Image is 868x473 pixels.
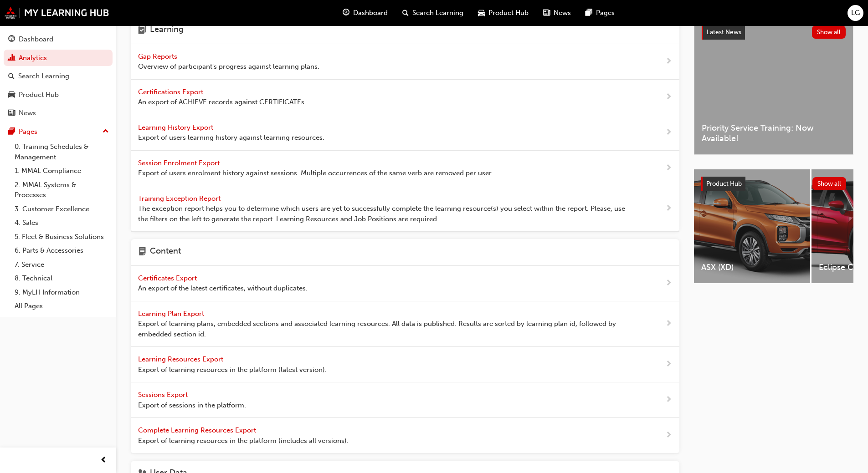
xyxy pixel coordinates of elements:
[150,25,184,36] h4: Learning
[694,169,810,283] a: ASX (XD)
[138,25,146,36] span: learning-icon
[19,34,53,45] div: Dashboard
[665,92,672,103] span: next-icon
[131,301,679,347] a: Learning Plan Export Export of learning plans, embedded sections and associated learning resource...
[353,8,388,18] span: Dashboard
[138,123,215,132] span: Learning History Export
[665,127,672,138] span: next-icon
[150,246,181,258] h4: Content
[11,178,113,202] a: 2. MMAL Systems & Processes
[4,123,113,140] button: Pages
[578,4,622,22] a: pages-iconPages
[103,126,109,137] span: up-icon
[138,88,205,96] span: Certifications Export
[138,319,636,339] span: Export of learning plans, embedded sections and associated learning resources. All data is publis...
[694,17,853,155] a: Latest NewsShow allPriority Service Training: Now Available!
[665,56,672,67] span: next-icon
[488,8,529,18] span: Product Hub
[665,318,672,330] span: next-icon
[412,8,463,18] span: Search Learning
[4,68,113,85] a: Search Learning
[851,8,860,18] span: LG
[11,202,113,216] a: 3. Customer Excellence
[138,400,246,411] span: Export of sessions in the platform.
[665,359,672,370] span: next-icon
[138,246,146,258] span: page-icon
[11,258,113,272] a: 7. Service
[131,151,679,186] a: Session Enrolment Export Export of users enrolment history against sessions. Multiple occurrences...
[131,266,679,301] a: Certificates Export An export of the latest certificates, without duplicates.next-icon
[5,7,109,19] img: mmal
[138,355,225,363] span: Learning Resources Export
[11,244,113,258] a: 6. Parts & Accessories
[138,365,327,375] span: Export of learning resources in the platform (latest version).
[665,163,672,174] span: next-icon
[4,31,113,48] a: Dashboard
[8,128,15,136] span: pages-icon
[138,52,179,61] span: Gap Reports
[11,271,113,285] a: 8. Technical
[707,28,741,36] span: Latest News
[11,230,113,244] a: 5. Fleet & Business Solutions
[665,278,672,289] span: next-icon
[665,203,672,214] span: next-icon
[11,299,113,313] a: All Pages
[701,262,803,273] span: ASX (XD)
[402,7,409,19] span: search-icon
[471,4,536,22] a: car-iconProduct Hub
[8,36,15,44] span: guage-icon
[701,177,846,191] a: Product HubShow all
[4,50,113,66] a: Analytics
[131,347,679,382] a: Learning Resources Export Export of learning resources in the platform (latest version).next-icon
[131,115,679,151] a: Learning History Export Export of users learning history against learning resources.next-icon
[847,5,863,21] button: LG
[665,394,672,406] span: next-icon
[812,25,846,39] button: Show all
[702,123,846,143] span: Priority Service Training: Now Available!
[706,180,742,188] span: Product Hub
[8,72,15,81] span: search-icon
[131,418,679,453] a: Complete Learning Resources Export Export of learning resources in the platform (includes all ver...
[665,430,672,441] span: next-icon
[478,7,485,19] span: car-icon
[8,54,15,62] span: chart-icon
[100,455,107,466] span: prev-icon
[19,108,36,118] div: News
[812,177,847,190] button: Show all
[536,4,578,22] a: news-iconNews
[138,436,349,446] span: Export of learning resources in the platform (includes all versions).
[138,426,258,434] span: Complete Learning Resources Export
[702,25,846,40] a: Latest NewsShow all
[131,80,679,115] a: Certifications Export An export of ACHIEVE records against CERTIFICATEs.next-icon
[4,105,113,122] a: News
[11,164,113,178] a: 1. MMAL Compliance
[8,109,15,117] span: news-icon
[138,283,308,294] span: An export of the latest certificates, without duplicates.
[138,61,319,72] span: Overview of participant's progress against learning plans.
[19,127,37,137] div: Pages
[11,285,113,300] a: 9. MyLH Information
[138,168,493,178] span: Export of users enrolment history against sessions. Multiple occurrences of the same verb are rem...
[138,132,324,143] span: Export of users learning history against learning resources.
[4,29,113,123] button: DashboardAnalyticsSearch LearningProduct HubNews
[138,310,206,318] span: Learning Plan Export
[395,4,471,22] a: search-iconSearch Learning
[131,186,679,232] a: Training Exception Report The exception report helps you to determine which users are yet to succ...
[4,86,113,103] a: Product Hub
[543,7,550,19] span: news-icon
[138,159,221,167] span: Session Enrolment Export
[335,4,395,22] a: guage-iconDashboard
[11,216,113,230] a: 4. Sales
[554,8,571,18] span: News
[138,97,306,107] span: An export of ACHIEVE records against CERTIFICATEs.
[343,7,349,19] span: guage-icon
[138,274,199,282] span: Certificates Export
[596,8,615,18] span: Pages
[19,90,59,100] div: Product Hub
[131,382,679,418] a: Sessions Export Export of sessions in the platform.next-icon
[138,391,190,399] span: Sessions Export
[138,203,636,224] span: The exception report helps you to determine which users are yet to successfully complete the lear...
[11,140,113,164] a: 0. Training Schedules & Management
